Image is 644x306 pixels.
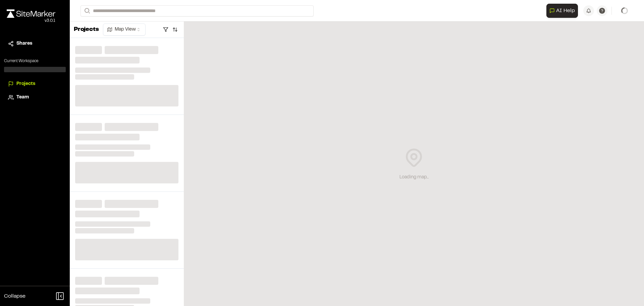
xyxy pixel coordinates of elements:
[7,9,55,18] img: rebrand.png
[546,4,581,18] div: Open AI Assistant
[8,40,62,47] a: Shares
[80,5,93,16] button: Search
[7,18,55,24] div: Oh geez...please don't...
[4,292,25,300] span: Collapse
[16,80,35,88] span: Projects
[74,25,99,34] p: Projects
[399,174,429,181] div: Loading map...
[8,80,62,88] a: Projects
[546,4,578,18] button: Open AI Assistant
[556,7,575,15] span: AI Help
[4,58,66,64] p: Current Workspace
[8,94,62,101] a: Team
[16,94,29,101] span: Team
[16,40,32,47] span: Shares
